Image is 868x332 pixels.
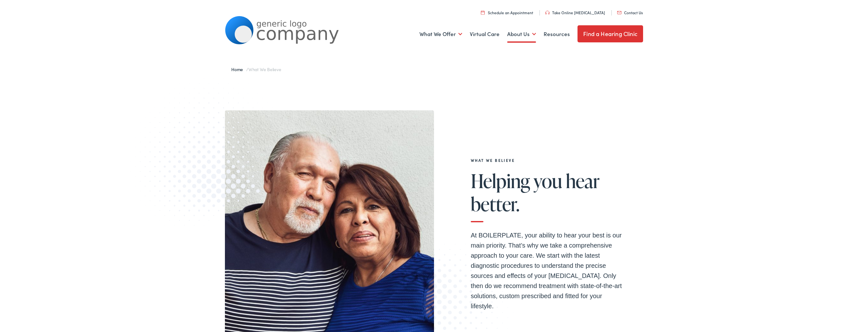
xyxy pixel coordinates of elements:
[471,158,623,163] h2: What We Believe
[544,22,570,46] a: Resources
[470,22,500,46] a: Virtual Care
[617,11,622,14] img: utility icon
[533,170,562,191] span: you
[471,194,520,214] span: better.
[545,11,550,15] img: utility icon
[578,25,643,42] a: Find a Hearing Clinic
[120,64,288,235] img: Graphic image with a halftone pattern, contributing to the site's visual design.
[481,10,533,15] a: Schedule an Appointment
[481,10,485,15] img: utility icon
[471,230,623,311] p: At BOILERPLATE, your ability to hear your best is our main priority. That’s why we take a compreh...
[566,170,600,191] span: hear
[545,10,605,15] a: Take Online [MEDICAL_DATA]
[471,170,530,191] span: Helping
[419,22,462,46] a: What We Offer
[617,10,643,15] a: Contact Us
[507,22,536,46] a: About Us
